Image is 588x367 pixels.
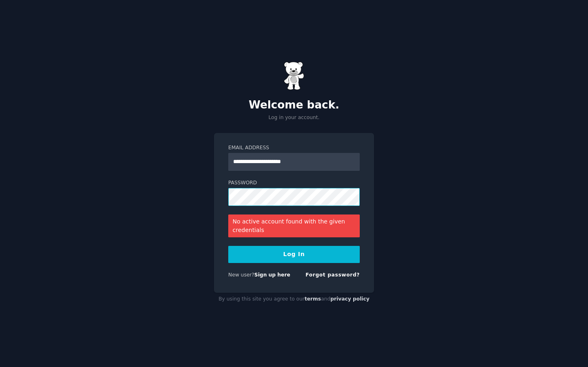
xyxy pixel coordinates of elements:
[228,214,360,237] div: No active account found with the given credentials
[284,62,304,90] img: Gummy Bear
[214,99,374,112] h2: Welcome back.
[214,114,374,122] p: Log in your account.
[305,296,321,302] a: terms
[330,296,370,302] a: privacy policy
[228,272,254,278] span: New user?
[228,179,360,187] label: Password
[214,293,374,306] div: By using this site you agree to our and
[228,246,360,263] button: Log In
[254,272,290,278] a: Sign up here
[228,144,360,152] label: Email Address
[305,272,360,278] a: Forgot password?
